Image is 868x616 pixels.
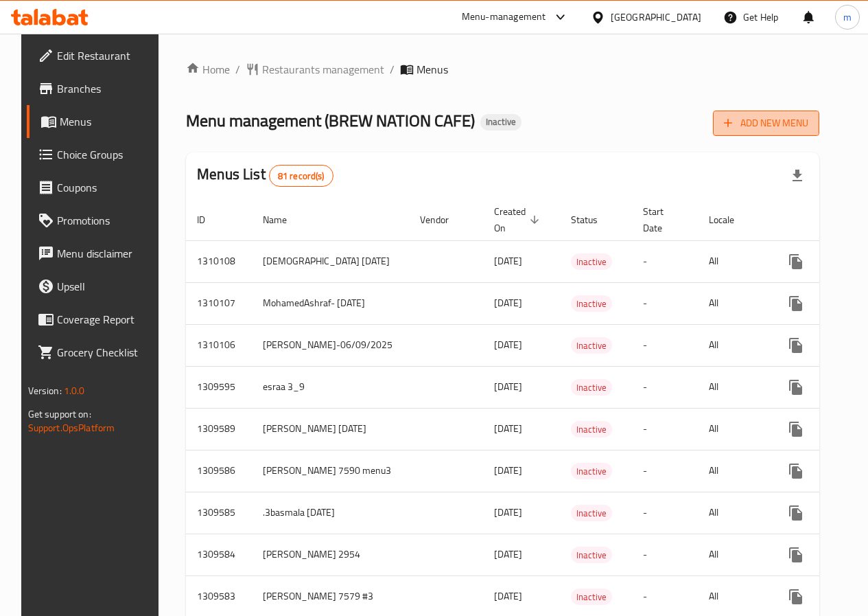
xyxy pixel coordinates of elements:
[698,450,769,492] td: All
[781,159,814,192] div: Export file
[812,580,845,613] button: Change Status
[27,105,166,138] a: Menus
[57,212,155,229] span: Promotions
[571,464,612,479] span: Inactive
[57,311,155,328] span: Coverage Report
[197,164,333,187] h2: Menus List
[571,212,615,228] span: Status
[779,371,812,404] button: more
[571,338,612,354] span: Inactive
[698,534,769,575] td: All
[186,492,252,534] td: 1309585
[571,505,612,521] span: Inactive
[779,580,812,613] button: more
[709,212,752,228] span: Locale
[698,492,769,534] td: All
[252,450,409,492] td: [PERSON_NAME] 7590 menu3
[494,420,522,437] span: [DATE]
[812,329,845,362] button: Change Status
[27,303,166,336] a: Coverage Report
[27,237,166,270] a: Menu disclaimer
[571,463,612,479] div: Inactive
[27,336,166,369] a: Grocery Checklist
[494,545,522,563] span: [DATE]
[812,455,845,488] button: Change Status
[779,497,812,529] button: more
[252,240,409,282] td: [DEMOGRAPHIC_DATA] [DATE]
[462,9,546,25] div: Menu-management
[571,337,612,354] div: Inactive
[28,382,62,400] span: Version:
[571,422,612,437] span: Inactive
[571,254,612,270] span: Inactive
[186,61,819,78] nav: breadcrumb
[252,534,409,575] td: [PERSON_NAME] 2954
[724,115,808,132] span: Add New Menu
[27,270,166,303] a: Upsell
[632,492,698,534] td: -
[57,80,155,97] span: Branches
[270,170,333,183] span: 81 record(s)
[698,366,769,408] td: All
[632,408,698,450] td: -
[390,61,395,78] li: /
[57,245,155,262] span: Menu disclaimer
[186,324,252,366] td: 1310106
[571,379,612,396] div: Inactive
[571,380,612,396] span: Inactive
[571,547,612,563] span: Inactive
[779,329,812,362] button: more
[632,534,698,575] td: -
[632,366,698,408] td: -
[779,413,812,446] button: more
[698,408,769,450] td: All
[235,61,240,78] li: /
[632,240,698,282] td: -
[571,589,612,605] span: Inactive
[186,408,252,450] td: 1309589
[494,294,522,312] span: [DATE]
[269,165,333,187] div: Total records count
[494,252,522,270] span: [DATE]
[252,324,409,366] td: [PERSON_NAME]-06/09/2025
[252,366,409,408] td: esraa 3_9
[698,324,769,366] td: All
[571,296,612,312] span: Inactive
[494,378,522,396] span: [DATE]
[494,587,522,605] span: [DATE]
[27,171,166,204] a: Coupons
[186,282,252,324] td: 1310107
[57,146,155,163] span: Choice Groups
[571,295,612,312] div: Inactive
[812,413,845,446] button: Change Status
[57,179,155,196] span: Coupons
[186,534,252,575] td: 1309584
[186,450,252,492] td: 1309586
[57,344,155,361] span: Grocery Checklist
[812,245,845,278] button: Change Status
[698,282,769,324] td: All
[263,212,305,228] span: Name
[262,61,384,78] span: Restaurants management
[480,116,521,128] span: Inactive
[779,287,812,320] button: more
[812,287,845,320] button: Change Status
[812,371,845,404] button: Change Status
[27,204,166,237] a: Promotions
[571,421,612,437] div: Inactive
[571,253,612,270] div: Inactive
[186,61,230,78] a: Home
[252,408,409,450] td: [PERSON_NAME] [DATE]
[57,47,155,64] span: Edit Restaurant
[779,245,812,278] button: more
[197,212,223,228] span: ID
[420,212,467,228] span: Vendor
[812,538,845,571] button: Change Status
[843,10,852,25] span: m
[28,419,115,437] a: Support.OpsPlatform
[713,111,819,136] button: Add New Menu
[812,497,845,529] button: Change Status
[480,114,521,130] div: Inactive
[698,240,769,282] td: All
[28,405,91,423] span: Get support on:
